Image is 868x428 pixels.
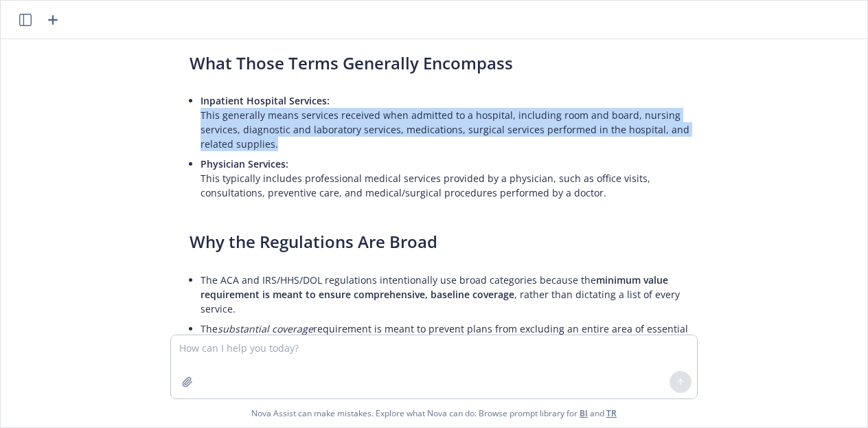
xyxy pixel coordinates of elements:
[251,399,617,427] span: Nova Assist can make mistakes. Explore what Nova can do: Browse prompt library for and
[580,407,588,419] a: BI
[201,94,330,107] span: Inpatient Hospital Services:
[201,157,689,200] p: This typically includes professional medical services provided by a physician, such as office vis...
[201,93,689,151] p: This generally means services received when admitted to a hospital, including room and board, nur...
[201,270,689,319] li: The ACA and IRS/HHS/DOL regulations intentionally use broad categories because the , rather than ...
[201,319,689,353] li: The requirement is meant to prevent plans from excluding an entire area of essential care (e.g., ...
[190,52,689,75] h3: What Those Terms Generally Encompass
[201,273,668,301] span: minimum value requirement is meant to ensure comprehensive, baseline coverage
[606,407,617,419] a: TR
[218,322,313,335] em: substantial coverage
[201,157,288,170] span: Physician Services:
[190,230,689,254] h3: Why the Regulations Are Broad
